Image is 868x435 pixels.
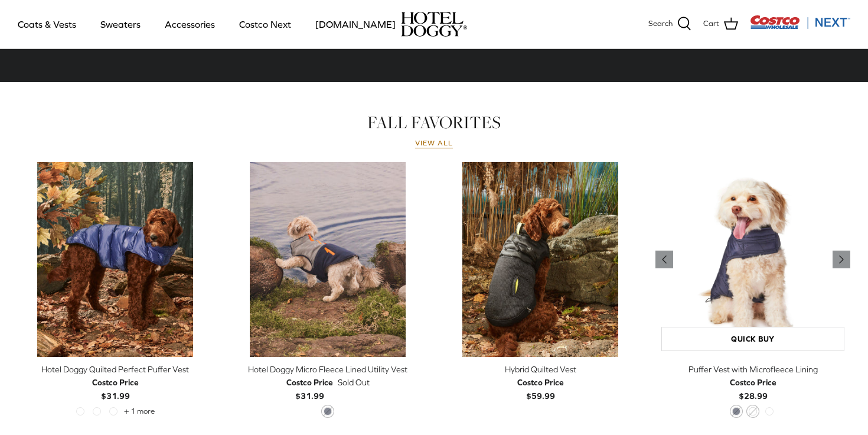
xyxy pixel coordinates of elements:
a: Hotel Doggy Micro Fleece Lined Utility Vest Costco Price$31.99 Sold Out [230,363,425,402]
a: Cart [703,17,738,32]
a: [DOMAIN_NAME] [305,4,406,44]
div: Costco Price [730,376,776,389]
a: Previous [833,251,850,268]
img: hoteldoggycom [401,12,467,37]
a: Coats & Vests [7,4,87,44]
a: Hotel Doggy Quilted Perfect Puffer Vest [18,162,213,357]
a: Puffer Vest with Microfleece Lining [655,162,850,357]
div: Hybrid Quilted Vest [443,363,638,376]
a: View all [415,139,453,148]
img: Costco Next [750,15,850,30]
div: Costco Price [517,376,564,389]
a: FALL FAVORITES [367,111,501,134]
b: $31.99 [286,376,333,400]
span: + 1 more [124,407,155,415]
a: hoteldoggy.com hoteldoggycom [401,12,467,37]
b: $59.99 [517,376,564,400]
a: Hotel Doggy Quilted Perfect Puffer Vest Costco Price$31.99 [18,363,213,402]
a: Costco Next [229,4,302,44]
b: $28.99 [730,376,776,400]
a: Search [648,17,691,32]
a: Hybrid Quilted Vest [443,162,638,357]
div: Costco Price [92,376,139,389]
div: Hotel Doggy Quilted Perfect Puffer Vest [18,363,213,376]
div: Hotel Doggy Micro Fleece Lined Utility Vest [230,363,425,376]
div: Costco Price [286,376,333,389]
a: Visit Costco Next [750,22,850,31]
a: Puffer Vest with Microfleece Lining Costco Price$28.99 [655,363,850,402]
a: Hybrid Quilted Vest Costco Price$59.99 [443,363,638,402]
a: Previous [655,251,673,268]
a: Quick buy [661,327,844,351]
a: Sweaters [90,4,151,44]
div: Puffer Vest with Microfleece Lining [655,363,850,376]
a: Hotel Doggy Micro Fleece Lined Utility Vest [230,162,425,357]
span: Cart [703,18,719,30]
a: Accessories [154,4,226,44]
span: Sold Out [338,376,370,389]
span: Search [648,18,673,30]
b: $31.99 [92,376,139,400]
